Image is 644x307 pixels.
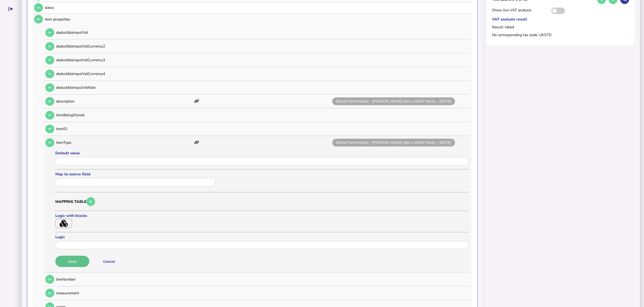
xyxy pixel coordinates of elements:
[194,141,199,144] i: This item has mappings defined
[56,44,192,49] p: deductibleInputVatCurrency2
[45,111,54,120] button: Open
[45,70,54,79] button: Open
[45,17,470,22] div: item properties
[332,139,455,146] span: Brand Partnerships - [PERSON_NAME]-Ban x A$AP Rocky - [DATE]
[45,289,54,298] button: Open
[56,30,192,35] p: deductibleInputVat
[56,85,192,90] p: deductibleInputVatRate
[55,151,469,156] label: Default value
[34,3,43,12] button: Open
[45,28,54,37] button: Open
[45,56,54,65] button: Open
[492,17,629,22] label: VAT analysis result
[56,57,192,63] p: deductibleInputVatCurrency3
[56,99,192,104] p: description
[5,3,16,15] button: Sign out
[45,97,54,106] button: Open
[56,277,192,282] p: lineNumber
[194,99,199,103] i: This item has mappings defined
[55,196,469,207] h3: Mapping table
[55,256,89,267] button: Save
[92,256,126,267] button: Cancel
[45,138,54,147] button: Open
[56,140,192,145] p: itemType
[45,42,54,51] button: Open
[45,125,54,134] button: Open
[55,213,101,218] label: Logic with blocks
[492,32,629,37] label: No corresponding tax code: UKSTD
[45,5,470,10] div: dates
[56,71,192,76] p: deductibleInputVatCurrency4
[55,234,469,240] label: Logic
[56,291,192,296] p: measurement
[332,97,455,105] span: Brand Partnerships - [PERSON_NAME]-Ban x A$AP Rocky - [DATE]
[56,126,192,131] p: itemID
[492,8,549,14] span: Show live VAT analysis
[56,112,192,118] p: itemBeingStored
[34,15,43,24] button: Open
[55,172,261,177] label: Map to source field
[45,275,54,284] button: Open
[45,83,54,92] button: Open
[492,25,629,30] label: Result: failed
